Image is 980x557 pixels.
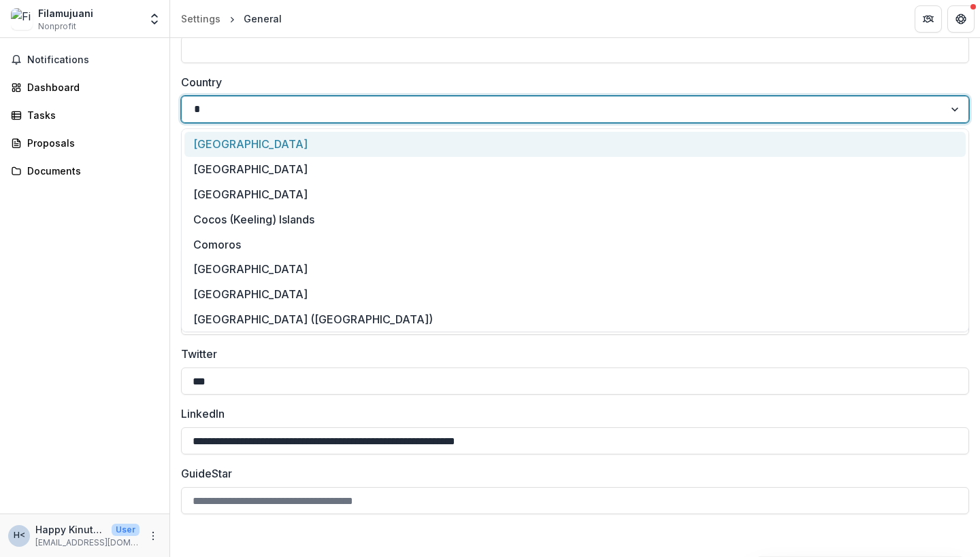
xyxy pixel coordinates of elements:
[184,257,966,282] div: [GEOGRAPHIC_DATA]
[38,20,76,33] span: Nonprofit
[181,74,961,90] label: Country
[5,49,164,71] button: Notifications
[181,346,961,362] label: Twitter
[145,528,161,544] button: More
[27,136,153,150] div: Proposals
[184,132,966,157] div: [GEOGRAPHIC_DATA]
[5,160,164,182] a: Documents
[5,104,164,126] a: Tasks
[27,54,159,66] span: Notifications
[181,406,961,422] label: LinkedIn
[181,12,220,26] div: Settings
[184,206,966,232] div: Cocos (Keeling) Islands
[112,524,140,536] p: User
[145,5,164,33] button: Open entity switcher
[176,9,287,29] nav: breadcrumb
[915,5,942,33] button: Partners
[27,108,153,122] div: Tasks
[184,182,966,207] div: [GEOGRAPHIC_DATA]
[184,232,966,257] div: Comoros
[5,76,164,98] a: Dashboard
[244,12,282,26] div: General
[5,132,164,154] a: Proposals
[35,537,140,549] p: [EMAIL_ADDRESS][DOMAIN_NAME]
[176,9,226,29] a: Settings
[184,157,966,182] div: [GEOGRAPHIC_DATA]
[35,522,106,537] p: Happy Kinuthia <[EMAIL_ADDRESS][DOMAIN_NAME]>
[11,8,33,30] img: Filamujuani
[27,164,153,178] div: Documents
[184,282,966,307] div: [GEOGRAPHIC_DATA]
[27,80,153,94] div: Dashboard
[947,5,975,33] button: Get Help
[14,531,25,540] div: Happy Kinuthia <happy@filamujuani.org>
[38,6,93,20] div: Filamujuani
[181,465,961,482] label: GuideStar
[184,306,966,331] div: [GEOGRAPHIC_DATA] ([GEOGRAPHIC_DATA])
